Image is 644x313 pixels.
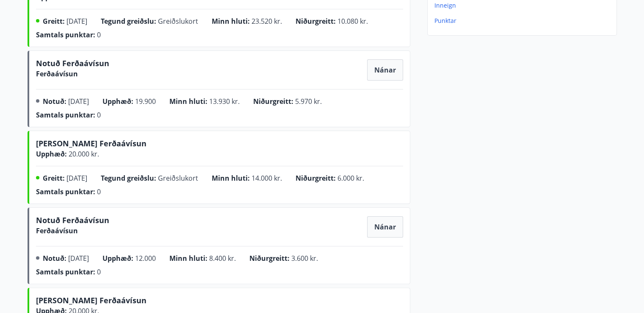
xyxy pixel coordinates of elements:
[36,149,67,159] span: Upphæð :
[295,97,322,106] span: 5.970 kr.
[434,17,613,25] p: Punktar
[337,173,364,183] span: 6.000 kr.
[253,97,293,106] span: Niðurgreitt :
[135,254,156,263] span: 12.000
[36,110,95,120] span: Samtals punktar :
[36,30,95,39] span: Samtals punktar :
[291,254,318,263] span: 3.600 kr.
[158,173,198,183] span: Greiðslukort
[68,254,89,263] span: [DATE]
[102,254,133,263] span: Upphæð :
[212,17,250,26] span: Minn hluti :
[97,267,101,277] span: 0
[66,173,87,183] span: [DATE]
[43,173,65,183] span: Greitt :
[158,17,198,26] span: Greiðslukort
[101,17,156,26] span: Tegund greiðslu :
[36,187,95,196] span: Samtals punktar :
[97,30,101,39] span: 0
[374,222,396,232] span: Nánar
[97,187,101,196] span: 0
[169,97,207,106] span: Minn hluti :
[169,254,207,263] span: Minn hluti :
[43,97,66,106] span: Notuð :
[135,97,156,106] span: 19.900
[368,60,403,80] button: Nánar
[212,173,250,183] span: Minn hluti :
[67,149,99,159] span: 20.000 kr.
[374,65,396,75] span: Nánar
[36,226,78,235] span: Ferðaávísun
[43,17,65,26] span: Greitt :
[68,97,89,106] span: [DATE]
[36,215,109,229] span: Notuð Ferðaávísun
[209,254,236,263] span: 8.400 kr.
[36,138,146,152] span: [PERSON_NAME] Ferðaávísun
[337,17,368,26] span: 10.080 kr.
[97,110,101,120] span: 0
[368,217,403,237] button: Nánar
[102,97,133,106] span: Upphæð :
[252,17,282,26] span: 23.520 kr.
[296,17,336,26] span: Niðurgreitt :
[43,254,66,263] span: Notuð :
[249,254,290,263] span: Niðurgreitt :
[36,267,95,277] span: Samtals punktar :
[296,173,336,183] span: Niðurgreitt :
[101,173,156,183] span: Tegund greiðslu :
[434,1,613,10] p: Inneign
[36,295,146,309] span: [PERSON_NAME] Ferðaávísun
[209,97,240,106] span: 13.930 kr.
[66,17,87,26] span: [DATE]
[36,58,109,72] span: Notuð Ferðaávísun
[36,69,78,78] span: Ferðaávísun
[252,173,282,183] span: 14.000 kr.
